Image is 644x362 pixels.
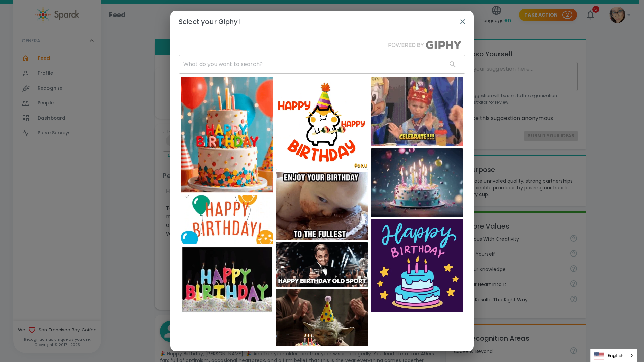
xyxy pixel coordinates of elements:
[276,172,368,240] img: Video gif. A messy, naked baby smushes its face into a chocolate cake, one eye staring at us as i...
[590,349,637,362] aside: Language selected: English
[385,40,465,50] img: Powered by GIPHY
[276,77,368,170] img: Happy Birthday Celebration GIF by Poku Meow
[590,349,637,362] div: Language
[181,195,273,244] img: Text gif. Multicolored balloons, some with smiley faces, float past the text "Happy Birthday!"
[179,55,442,74] input: What do you want to search?
[181,246,273,313] img: Text gif. Rainbow-colored candles atop a sprinkled cake with the flames rising up and down, readi...
[371,148,463,217] img: Video gif. A birthday cake with lit candles sits on a table. Confetti falls around it and the can...
[181,77,273,193] img: Happy Birthday Party GIF
[371,219,463,312] img: Happy Birthday GIF by Heather Roberts
[170,11,474,32] h2: Select your Giphy!
[591,349,637,362] a: English
[371,77,463,146] img: Video gif. A little boy in a Chuck E. Cheese birthday crown dances in celebration. Text, “Celebra...
[276,242,368,287] img: Happy Birthday GIF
